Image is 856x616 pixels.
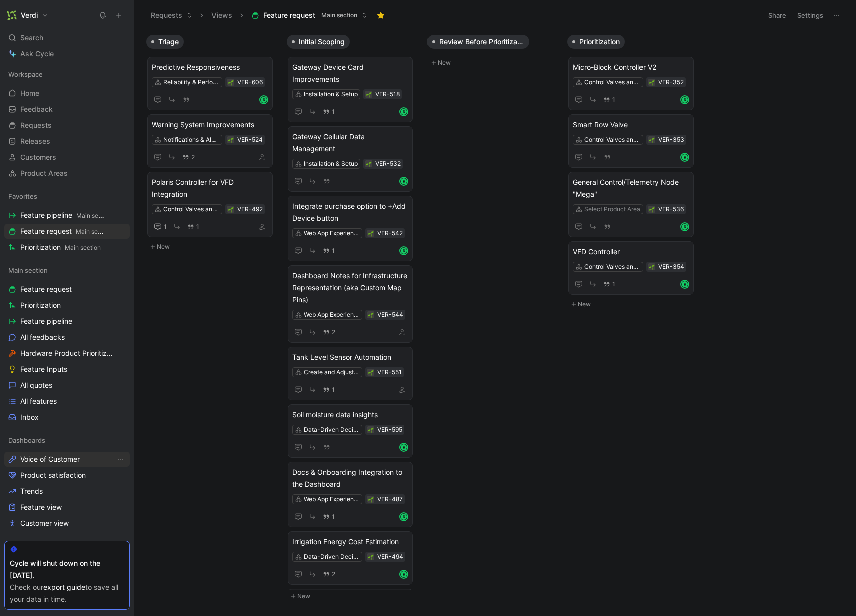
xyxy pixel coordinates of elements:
div: Reliability & Performance Improvements [163,77,220,87]
span: Product satisfaction [20,470,86,480]
button: 🌱 [648,206,655,213]
div: VER-353 [658,135,684,145]
span: Dashboards [8,435,45,445]
a: export guide [43,583,85,591]
span: Dashboard Notes for Infrastructure Representation (aka Custom Map Pins) [292,270,408,306]
div: R [681,154,688,161]
div: 🌱 [648,263,655,270]
button: 1 [152,221,169,233]
button: Feature requestMain section [247,8,372,23]
div: R [400,571,407,578]
img: 🌱 [368,497,374,503]
button: 🌱 [227,136,234,143]
span: Prioritization [20,242,101,253]
span: Home [20,88,39,98]
img: 🌱 [368,231,374,237]
div: VER-536 [658,204,684,214]
img: 🌱 [366,92,372,98]
button: 🌱 [365,91,372,98]
span: Voice of Customer [20,454,80,464]
button: Triage [146,35,184,49]
span: Gateway Cellular Data Management [292,131,408,155]
div: Data-Driven Decisions [304,552,360,562]
div: R [260,96,267,103]
span: 1 [332,248,335,254]
a: Customers [4,150,130,165]
span: Docs & Onboarding Integration to the Dashboard [292,466,408,490]
a: VFD ControllerControl Valves and Pumps1R [568,241,694,295]
a: Polaris Controller for VFD IntegrationControl Valves and Pumps11 [147,172,273,237]
button: New [427,57,559,69]
span: Predictive Responsiveness [152,61,268,73]
span: Micro-Block Controller V2 [573,61,689,73]
span: 1 [612,97,615,103]
span: Polaris Controller for VFD Integration [152,176,268,200]
a: Smart Row ValveControl Valves and PumpsR [568,114,694,168]
span: Triage [158,37,179,47]
a: Dashboard Notes for Infrastructure Representation (aka Custom Map Pins)Web App Experience2 [288,265,413,343]
button: New [567,298,700,310]
div: VER-551 [377,367,402,377]
a: Feature request [4,282,130,297]
button: 🌱 [365,160,372,167]
button: 🌱 [367,311,374,318]
button: 🌱 [367,369,374,376]
div: TriageNew [142,30,283,258]
span: Search [20,32,43,44]
span: Customers [20,152,56,162]
div: R [400,247,407,254]
a: Trends [4,484,130,499]
button: 1 [185,221,201,232]
div: R [400,513,407,520]
span: Tank Level Sensor Automation [292,351,408,363]
div: Check our to save all your data in time. [10,581,124,605]
div: R [681,96,688,103]
button: 2 [321,569,337,580]
span: Releases [20,136,50,146]
span: Trends [20,486,43,496]
div: VER-595 [377,425,402,435]
button: 2 [321,327,337,338]
div: 🌱 [227,206,234,213]
button: New [287,590,419,602]
a: Feature pipelineMain section [4,208,130,223]
a: Prioritization [4,298,130,313]
img: 🌱 [649,264,655,270]
span: Review Before Prioritization [439,37,524,47]
span: 1 [332,109,335,115]
div: PrioritizationNew [563,30,704,315]
a: Docs & Onboarding Integration to the DashboardWeb App Experience1R [288,462,413,527]
a: Home [4,86,130,101]
span: Warning System Improvements [152,119,268,131]
div: VER-492 [237,204,263,214]
span: VFD Controller [573,246,689,258]
div: R [681,281,688,288]
div: VER-494 [377,552,403,562]
div: Select Product Area [584,204,640,214]
span: Prioritization [20,300,61,310]
a: Feature requestMain section [4,224,130,239]
a: All feedbacks [4,330,130,345]
span: Feature Inputs [20,364,67,374]
button: 🌱 [648,136,655,143]
span: 1 [164,224,167,230]
img: 🌱 [228,207,234,213]
div: VER-354 [658,262,684,272]
div: Installation & Setup [304,159,358,169]
a: Tank Level Sensor AutomationCreate and Adjust Irrigation Schedules1 [288,347,413,400]
span: Irrigation Energy Cost Estimation [292,536,408,548]
div: Control Valves and Pumps [584,262,640,272]
button: Requests [146,8,197,23]
div: 🌱 [367,553,374,560]
img: 🌱 [649,207,655,213]
span: Soil moisture data insights [292,409,408,421]
a: Integrate purchase option to +Add Device buttonWeb App Experience1R [288,196,413,261]
span: Favorites [8,191,37,201]
a: Irrigation Energy Cost EstimationData-Driven Decisions2R [288,531,413,585]
span: Initial Scoping [299,37,345,47]
span: Feature request [20,226,105,237]
button: Initial Scoping [287,35,350,49]
a: Requests [4,118,130,133]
